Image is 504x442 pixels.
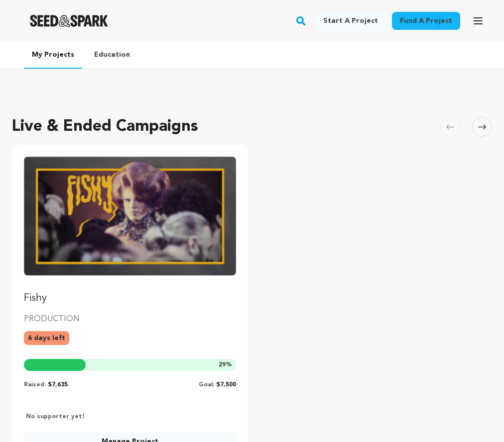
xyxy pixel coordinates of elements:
[24,291,236,305] p: Fishy
[219,361,232,369] span: %
[315,12,386,30] a: Start a project
[24,413,85,421] p: No supporter yet!
[24,42,82,69] a: My Projects
[24,313,236,325] p: PRODUCTION
[24,157,236,305] a: Fund Fishy
[24,382,46,388] span: Raised:
[12,115,198,139] h2: Live & Ended Campaigns
[30,15,108,27] img: Seed&Spark Logo Dark Mode
[86,42,138,68] a: Education
[216,382,236,388] span: $7,500
[199,382,214,388] span: Goal:
[219,362,226,368] span: 29
[24,331,69,345] p: 6 days left
[30,15,108,27] a: Seed&Spark Homepage
[48,382,68,388] span: $7,635
[392,12,460,30] a: Fund a project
